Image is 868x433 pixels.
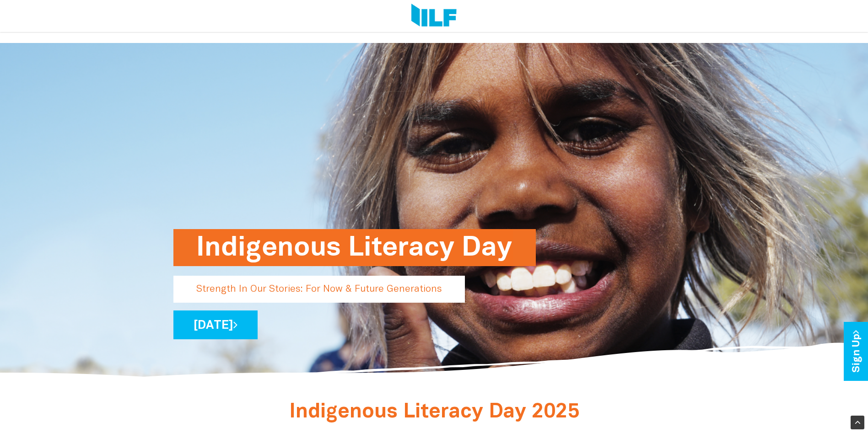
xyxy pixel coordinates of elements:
h1: Indigenous Literacy Day [196,229,513,266]
p: Strength In Our Stories: For Now & Future Generations [173,276,465,303]
div: Scroll Back to Top [851,416,864,429]
a: [DATE] [173,310,258,339]
span: Indigenous Literacy Day 2025 [289,403,579,422]
img: Logo [411,4,457,28]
